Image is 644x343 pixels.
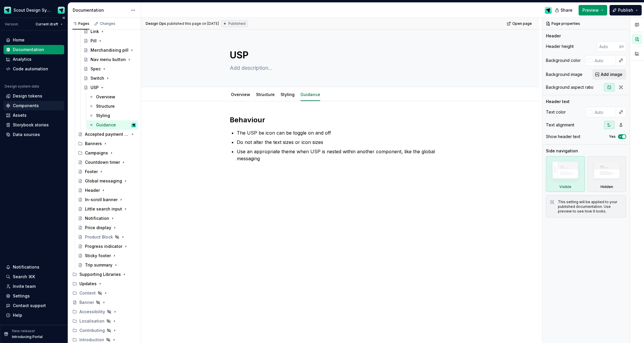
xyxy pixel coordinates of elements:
a: Merchandising pill [81,46,138,55]
div: Price display [85,225,111,231]
textarea: USP [229,48,449,62]
a: Structure [87,102,138,111]
button: Scout Design SystemDesign Ops [1,4,67,16]
a: Documentation [4,45,64,54]
div: Home [13,37,25,43]
div: Little search input [85,206,122,212]
span: Share [561,7,572,13]
a: Design tokens [4,91,64,101]
a: Countdown timer [76,158,138,167]
a: Little search input [76,204,138,214]
button: Publish [610,5,642,15]
div: Banners [85,141,102,147]
div: Code automation [13,66,48,72]
div: Storybook stories [13,122,49,128]
div: Design system data [5,84,39,89]
div: In-scroll banner [85,197,118,203]
div: Version [5,22,18,27]
div: Contact support [13,303,46,309]
a: Progress indicator [76,242,138,251]
div: Sticky footer [85,253,111,259]
div: Merchandising pill [90,47,128,53]
div: Styling [96,113,110,119]
div: Accessibility [79,309,105,315]
div: Changes [100,21,115,26]
div: Trip summary [85,262,112,268]
button: Search ⌘K [4,272,64,281]
div: Supporting Libraries [70,270,138,279]
a: Price display [76,223,138,232]
a: Styling [281,92,295,97]
span: Preview [582,7,599,13]
img: e611c74b-76fc-4ef0-bafa-dc494cd4cb8a.png [4,7,11,14]
div: Pages [72,21,89,26]
div: Components [13,103,39,109]
div: Text color [546,109,566,115]
input: Auto [592,107,616,117]
a: Structure [256,92,275,97]
div: Switch [90,75,104,81]
div: Localisation [70,316,138,326]
button: Share [552,5,576,15]
div: Contributing [70,326,138,335]
div: Invite team [13,283,36,289]
div: Notification [85,215,109,221]
p: Introducing Portal [12,335,43,339]
div: Design tokens [13,93,42,99]
a: Components [4,101,64,110]
div: Footer [85,169,98,175]
div: Hidden [601,184,613,189]
div: Updates [70,279,138,288]
div: Supporting Libraries [79,271,121,277]
div: Help [13,312,22,318]
a: Overview [231,92,250,97]
div: Analytics [13,56,32,62]
a: Sticky footer [76,251,138,260]
div: Guidance [298,88,323,100]
label: Yes [609,134,616,139]
a: Styling [87,111,138,120]
a: USP [81,83,138,92]
div: Assets [13,112,27,118]
div: Campaigns [85,150,108,156]
input: Auto [592,55,616,66]
a: Footer [76,167,138,176]
a: Header [76,186,138,195]
div: Updates [79,281,97,287]
div: Visible [546,156,585,192]
span: Current draft [36,22,58,27]
a: Analytics [4,55,64,64]
div: Documentation [13,47,44,53]
div: Visible [559,184,571,189]
div: Countdown timer [85,159,120,165]
span: Open page [512,21,532,26]
a: Link [81,27,138,36]
div: Banner [79,300,94,305]
h2: Behaviour [230,115,450,125]
span: Design Ops [146,21,166,26]
a: Accepted payment types [76,130,138,139]
a: Global messaging [76,176,138,186]
button: Help [4,311,64,320]
div: Overview [229,88,253,100]
a: Product Block [76,232,138,242]
a: Code automation [4,64,64,74]
span: Publish [618,7,633,13]
a: Banner [70,298,138,307]
a: Overview [87,92,138,102]
div: Product Block [85,234,113,240]
div: Text alignment [546,122,574,128]
div: Structure [96,103,115,109]
img: Design Ops [545,7,552,14]
div: Header [85,187,100,193]
div: Header text [546,99,570,105]
div: Link [90,29,99,34]
p: Do not alter the text sizes or icon sizes [237,139,450,146]
span: Add image [601,72,622,77]
span: Published [228,21,246,26]
button: Collapse sidebar [60,14,68,22]
input: Auto [597,41,619,52]
div: Nav menu button [90,57,126,62]
img: Design Ops [58,7,65,14]
a: Trip summary [76,260,138,270]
